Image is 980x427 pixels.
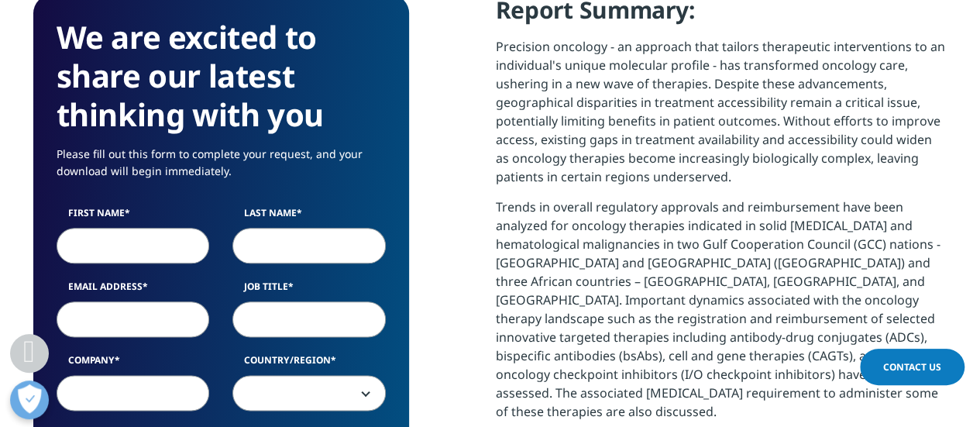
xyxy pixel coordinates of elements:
[232,353,386,375] label: Country/Region
[883,360,941,374] span: Contact Us
[57,18,386,134] h3: We are excited to share our latest thinking with you
[496,37,947,198] p: Precision oncology - an approach that tailors therapeutic interventions to an individual's unique...
[860,349,965,385] a: Contact Us
[57,146,386,191] p: Please fill out this form to complete your request, and your download will begin immediately.
[232,206,386,228] label: Last Name
[232,280,386,301] label: Job Title
[10,381,49,419] button: Open Preferences
[57,280,210,301] label: Email Address
[57,353,210,375] label: Company
[57,206,210,228] label: First Name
